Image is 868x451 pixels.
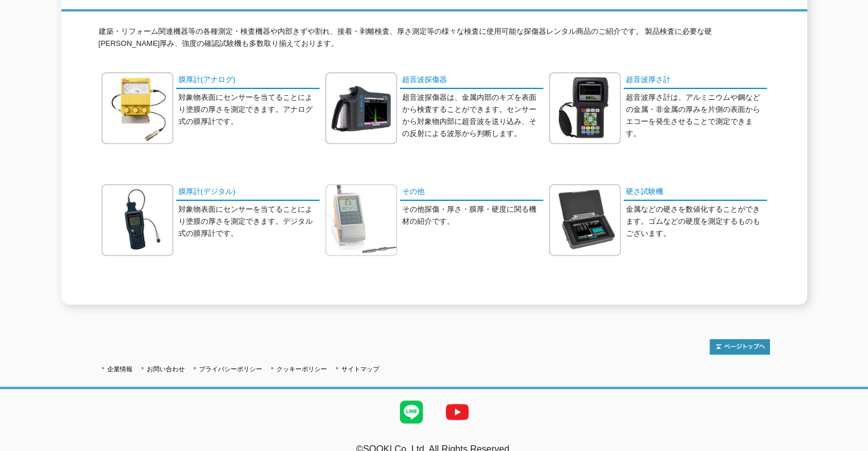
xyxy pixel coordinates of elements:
[549,72,621,144] img: 超音波厚さ計
[176,72,320,89] a: 膜厚計(アナログ)
[178,204,320,239] p: 対象物表面にセンサーを当てることにより塗膜の厚さを測定できます。デジタル式の膜厚計です。
[199,366,262,372] a: プライバシーポリシー
[710,339,770,355] img: トップページへ
[325,72,397,144] img: 超音波探傷器
[626,92,767,139] p: 超音波厚さ計は、アルミニウムや鋼などの金属・非金属の厚みを片側の表面からエコーを発生させることで測定できます。
[102,184,173,256] img: 膜厚計(デジタル)
[400,72,543,89] a: 超音波探傷器
[402,92,543,139] p: 超音波探傷器は、金属内部のキズを表面から検査することができます。センサーから対象物内部に超音波を送り込み、その反射による波形から判断します。
[434,389,480,435] img: YouTube
[102,72,173,144] img: 膜厚計(アナログ)
[626,204,767,239] p: 金属などの硬さを数値化することができます。ゴムなどの硬度を測定するものもございます。
[277,366,327,372] a: クッキーポリシー
[388,389,434,435] img: LINE
[341,366,379,372] a: サイトマップ
[178,92,320,127] p: 対象物表面にセンサーを当てることにより塗膜の厚さを測定できます。アナログ式の膜厚計です。
[107,366,133,372] a: 企業情報
[624,184,767,201] a: 硬さ試験機
[99,26,770,56] p: 建築・リフォーム関連機器等の各種測定・検査機器や内部きずや割れ、接着・剥離検査、厚さ測定等の様々な検査に使用可能な探傷器レンタル商品のご紹介です。 製品検査に必要な硬[PERSON_NAME]厚...
[549,184,621,256] img: 硬さ試験機
[325,184,397,256] img: その他
[400,184,543,201] a: その他
[176,184,320,201] a: 膜厚計(デジタル)
[624,72,767,89] a: 超音波厚さ計
[402,204,543,228] p: その他探傷・厚さ・膜厚・硬度に関る機材の紹介です。
[147,366,185,372] a: お問い合わせ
